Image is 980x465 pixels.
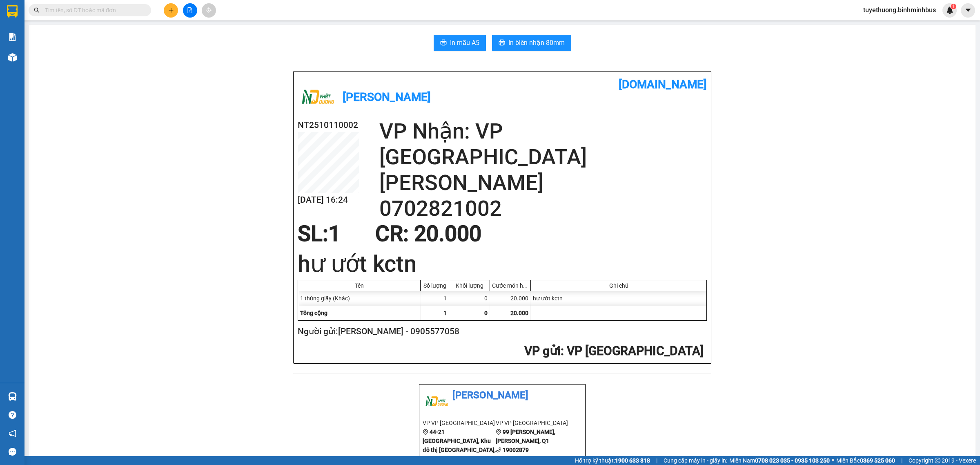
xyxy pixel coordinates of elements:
b: 99 [PERSON_NAME], [PERSON_NAME], Q1 [496,429,555,444]
img: logo.jpg [298,78,339,118]
button: plus [164,3,178,18]
button: printerIn mẫu A5 [434,35,486,51]
button: printerIn biên nhận 80mm [492,35,571,51]
span: 0 [484,310,488,316]
strong: 0708 023 035 - 0935 103 250 [755,457,830,464]
span: file-add [187,7,193,13]
input: Tìm tên, số ĐT hoặc mã đơn [45,6,141,15]
span: | [901,456,902,465]
b: 19002879 [503,447,529,453]
img: logo.jpg [423,388,451,416]
button: aim [202,3,216,18]
span: 1 [443,310,447,316]
span: 20.000 [510,310,528,316]
div: Số lượng [423,282,447,289]
span: search [34,7,40,13]
span: printer [440,39,447,47]
span: notification [9,429,16,437]
h2: 0702821002 [379,196,707,221]
span: aim [206,7,212,13]
span: In biên nhận 80mm [508,38,565,48]
div: 1 [421,291,449,306]
h2: NT2510110002 [298,118,359,132]
span: CR : 20.000 [375,221,481,246]
span: In mẫu A5 [450,38,479,48]
span: Tổng cộng [300,310,327,316]
h2: : VP [GEOGRAPHIC_DATA] [298,343,704,360]
img: solution-icon [8,33,17,41]
h2: [PERSON_NAME] [379,170,707,196]
span: Miền Bắc [836,456,895,465]
span: phone [496,447,501,453]
button: file-add [183,3,197,18]
span: Miền Nam [729,456,830,465]
div: Ghi chú [533,282,704,289]
img: warehouse-icon [8,53,17,62]
span: question-circle [9,411,16,419]
strong: 1900 633 818 [615,457,650,464]
span: printer [499,39,505,47]
span: copyright [935,458,940,463]
span: 1 [952,4,955,9]
span: environment [496,429,501,435]
span: ⚪️ [832,459,834,462]
span: tuyethuong.binhminhbus [857,5,942,15]
div: Tên [300,282,418,289]
span: caret-down [964,7,972,14]
div: Khối lượng [451,282,488,289]
img: warehouse-icon [8,392,17,401]
li: VP VP [GEOGRAPHIC_DATA] [496,418,569,427]
div: 0 [449,291,490,306]
h2: VP Nhận: VP [GEOGRAPHIC_DATA] [379,118,707,170]
li: VP VP [GEOGRAPHIC_DATA] [423,418,496,427]
li: [PERSON_NAME] [423,388,582,403]
span: | [656,456,657,465]
span: 1 [328,221,341,246]
b: [DOMAIN_NAME] [619,78,707,91]
span: environment [423,429,428,435]
button: caret-down [961,3,975,18]
span: SL: [298,221,328,246]
span: message [9,448,16,456]
sup: 1 [951,4,956,9]
b: [PERSON_NAME] [343,90,431,104]
div: hư ướt kctn [531,291,706,306]
span: plus [168,7,174,13]
h2: [DATE] 16:24 [298,193,359,207]
div: 1 thùng giấy (Khác) [298,291,421,306]
img: icon-new-feature [946,7,953,14]
h2: Người gửi: [PERSON_NAME] - 0905577058 [298,325,704,338]
span: Cung cấp máy in - giấy in: [664,456,727,465]
div: 20.000 [490,291,531,306]
span: Hỗ trợ kỹ thuật: [575,456,650,465]
h1: hư ướt kctn [298,248,707,280]
img: logo-vxr [7,5,18,18]
strong: 0369 525 060 [860,457,895,464]
span: VP gửi [524,344,561,358]
div: Cước món hàng [492,282,528,289]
